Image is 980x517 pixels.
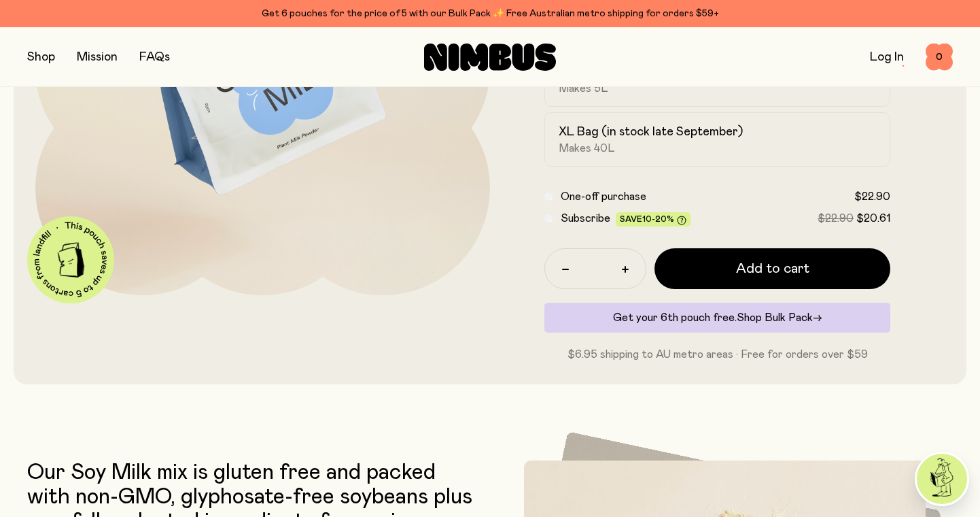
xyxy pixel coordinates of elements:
div: Get your 6th pouch free. [544,303,890,333]
span: Makes 40L [559,141,615,155]
span: $22.90 [854,191,890,202]
a: FAQs [139,51,170,63]
button: 0 [926,44,953,71]
span: $20.61 [856,213,890,224]
span: Makes 5L [559,82,608,95]
p: $6.95 shipping to AU metro areas · Free for orders over $59 [544,346,890,363]
h2: XL Bag (in stock late September) [559,124,743,140]
div: Get 6 pouches for the price of 5 with our Bulk Pack ✨ Free Australian metro shipping for orders $59+ [27,5,953,22]
span: Add to cart [736,259,809,278]
span: Save [620,215,686,225]
a: Log In [870,51,904,63]
span: Subscribe [561,213,610,224]
span: Shop Bulk Pack [737,312,813,323]
span: 10-20% [642,215,674,223]
a: Shop Bulk Pack→ [737,312,822,323]
img: agent [917,454,967,504]
span: One-off purchase [561,191,646,202]
a: Mission [77,51,118,63]
span: $22.90 [818,213,854,224]
button: Add to cart [654,248,890,289]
